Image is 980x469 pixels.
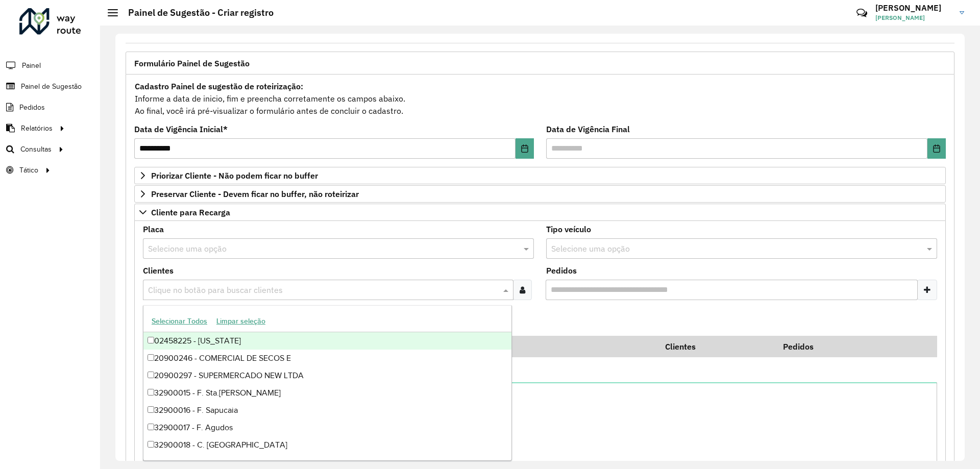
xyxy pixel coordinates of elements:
button: Selecionar Todos [147,313,212,329]
button: Choose Date [516,138,534,159]
div: 32900017 - F. Agudos [143,419,511,436]
label: Tipo veículo [546,223,591,235]
label: Placa [143,223,164,235]
div: 20900246 - COMERCIAL DE SECOS E [143,350,511,367]
button: Choose Date [927,138,946,159]
th: Clientes [658,336,776,357]
span: Preservar Cliente - Devem ficar no buffer, não roteirizar [151,190,359,198]
span: Relatórios [21,123,53,134]
label: Clientes [143,264,174,277]
span: Pedidos [19,102,45,113]
a: Preservar Cliente - Devem ficar no buffer, não roteirizar [134,185,946,203]
h2: Painel de Sugestão - Criar registro [118,7,274,18]
span: Consultas [20,144,52,155]
ng-dropdown-panel: Options list [143,305,512,461]
a: Priorizar Cliente - Não podem ficar no buffer [134,167,946,184]
span: [PERSON_NAME] [875,13,952,22]
strong: Cadastro Painel de sugestão de roteirização: [135,81,303,91]
span: Painel de Sugestão [21,81,82,92]
label: Pedidos [546,264,577,277]
span: Priorizar Cliente - Não podem ficar no buffer [151,171,318,180]
div: 32900015 - F. Sta.[PERSON_NAME] [143,384,511,402]
label: Data de Vigência Inicial [134,123,228,135]
span: Painel [22,60,41,71]
label: Data de Vigência Final [546,123,630,135]
a: Cliente para Recarga [134,204,946,221]
th: Pedidos [776,336,894,357]
span: Formulário Painel de Sugestão [134,59,250,67]
span: Tático [19,165,38,176]
a: Contato Rápido [851,2,873,24]
span: Cliente para Recarga [151,208,230,216]
div: 02458225 - [US_STATE] [143,332,511,350]
th: Código Cliente [390,336,658,357]
div: Informe a data de inicio, fim e preencha corretamente os campos abaixo. Ao final, você irá pré-vi... [134,80,946,117]
div: 32900016 - F. Sapucaia [143,402,511,419]
div: 32900018 - C. [GEOGRAPHIC_DATA] [143,436,511,454]
h3: [PERSON_NAME] [875,3,952,13]
button: Limpar seleção [212,313,270,329]
div: 20900297 - SUPERMERCADO NEW LTDA [143,367,511,384]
